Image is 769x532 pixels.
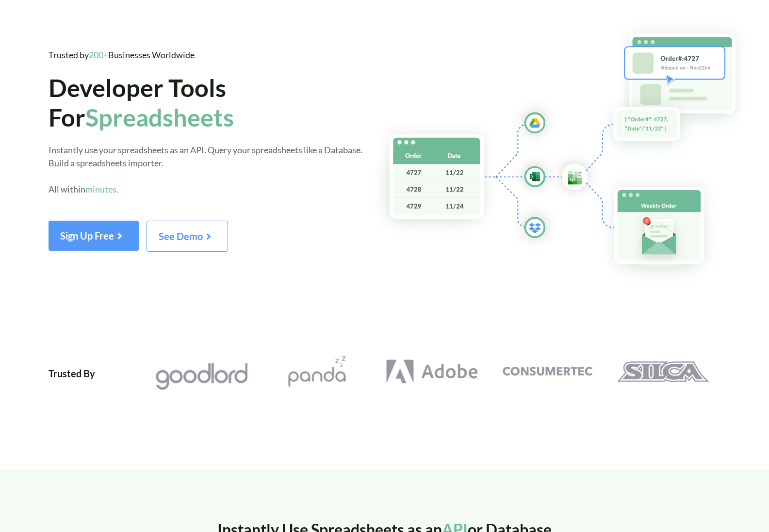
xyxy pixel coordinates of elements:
[490,356,605,387] a: Consumertec Logo
[85,102,234,132] span: Spreadsheets
[89,49,108,60] span: 200+
[369,19,769,289] img: Hero Spreadsheet Flow
[60,230,127,242] span: Sign Up Free
[144,356,259,392] a: Goodlord Logo
[147,234,228,242] a: See Demo
[271,356,363,387] img: Pandazzz Logo
[49,145,362,194] span: Instantly use your spreadsheets as an API. Query your spreadsheets like a Database. Build a sprea...
[386,356,478,387] img: Adobe Logo
[159,230,216,242] span: See Demo
[155,361,247,392] img: Goodlord Logo
[617,356,709,387] img: Silca Logo
[259,356,375,387] a: Pandazzz Logo
[49,356,95,392] div: Trusted By
[85,184,118,194] span: minutes.
[375,356,490,387] a: Adobe Logo
[49,49,195,60] span: Trusted by Businesses Worldwide
[605,356,720,387] a: Silca Logo
[49,73,234,132] span: Developer Tools For
[147,221,228,252] button: See Demo
[49,221,139,251] button: Sign Up Free
[501,356,593,387] img: Consumertec Logo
